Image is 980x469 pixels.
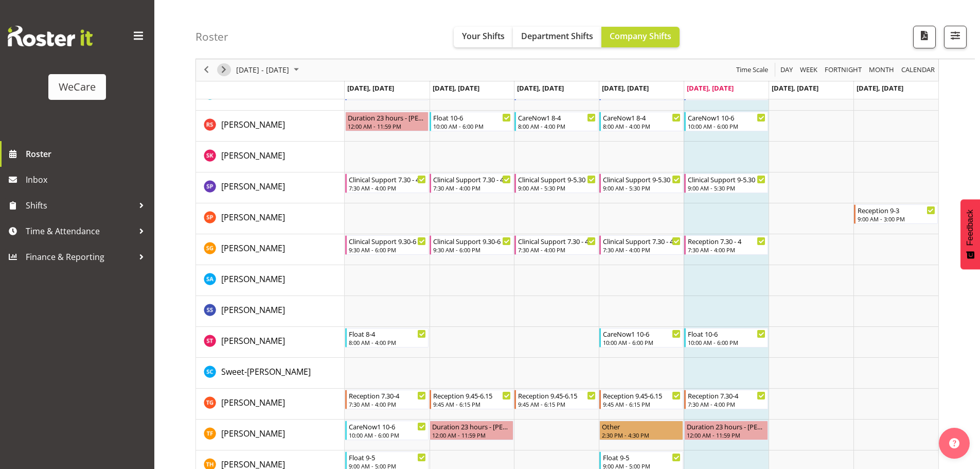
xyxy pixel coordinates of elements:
[599,235,683,255] div: Sanjita Gurung"s event - Clinical Support 7.30 - 4 Begin From Thursday, August 14, 2025 at 7:30:0...
[349,338,426,346] div: 8:00 AM - 4:00 PM
[221,335,285,346] span: [PERSON_NAME]
[221,181,285,192] span: [PERSON_NAME]
[900,64,936,77] span: calendar
[348,112,426,123] div: Duration 23 hours - [PERSON_NAME]
[514,173,598,193] div: Sabnam Pun"s event - Clinical Support 9-5.30 Begin From Wednesday, August 13, 2025 at 9:00:00 AM ...
[235,64,290,77] span: [DATE] - [DATE]
[200,64,213,77] button: Previous
[235,64,304,77] button: August 2025
[349,184,426,192] div: 7:30 AM - 4:00 PM
[603,184,681,192] div: 9:00 AM - 5:30 PM
[688,400,765,408] div: 7:30 AM - 4:00 PM
[823,64,864,77] button: Fortnight
[349,236,426,246] div: Clinical Support 9.30-6
[518,400,596,408] div: 9:45 AM - 6:15 PM
[345,390,429,409] div: Tayah Giesbrecht"s event - Reception 7.30-4 Begin From Monday, August 11, 2025 at 7:30:00 AM GMT+...
[688,236,765,246] div: Reception 7.30 - 4
[735,64,769,77] span: Time Scale
[944,26,967,48] button: Filter Shifts
[684,112,768,131] div: Rhianne Sharples"s event - CareNow1 10-6 Begin From Friday, August 15, 2025 at 10:00:00 AM GMT+12...
[517,83,564,93] span: [DATE], [DATE]
[687,421,765,431] div: Duration 23 hours - [PERSON_NAME]
[433,390,511,401] div: Reception 9.45-6.15
[196,420,345,450] td: Tessa Flynn resource
[430,173,513,193] div: Sabnam Pun"s event - Clinical Support 7.30 - 4 Begin From Tuesday, August 12, 2025 at 7:30:00 AM ...
[688,390,765,401] div: Reception 7.30-4
[688,112,765,123] div: CareNow1 10-6
[960,199,980,269] button: Feedback - Show survey
[349,421,426,431] div: CareNow1 10-6
[599,112,683,131] div: Rhianne Sharples"s event - CareNow1 8-4 Begin From Thursday, August 14, 2025 at 8:00:00 AM GMT+12...
[603,246,681,254] div: 7:30 AM - 4:00 PM
[221,180,285,193] a: [PERSON_NAME]
[349,400,426,408] div: 7:30 AM - 4:00 PM
[59,79,96,95] div: WeCare
[349,174,426,184] div: Clinical Support 7.30 - 4
[215,59,233,81] div: next period
[684,173,768,193] div: Sabnam Pun"s event - Clinical Support 9-5.30 Begin From Friday, August 15, 2025 at 9:00:00 AM GMT...
[221,118,285,131] a: [PERSON_NAME]
[221,397,285,408] span: [PERSON_NAME]
[684,235,768,255] div: Sanjita Gurung"s event - Reception 7.30 - 4 Begin From Friday, August 15, 2025 at 7:30:00 AM GMT+...
[599,421,683,440] div: Tessa Flynn"s event - Other Begin From Thursday, August 14, 2025 at 2:30:00 PM GMT+12:00 Ends At ...
[610,30,671,42] span: Company Shifts
[349,390,426,401] div: Reception 7.30-4
[196,296,345,327] td: Savanna Samson resource
[221,119,285,130] span: [PERSON_NAME]
[196,111,345,142] td: Rhianne Sharples resource
[603,328,681,339] div: CareNow1 10-6
[603,112,681,123] div: CareNow1 8-4
[221,150,285,161] span: [PERSON_NAME]
[196,389,345,420] td: Tayah Giesbrecht resource
[430,421,513,440] div: Tessa Flynn"s event - Duration 23 hours - Tessa Flynn Begin From Tuesday, August 12, 2025 at 12:0...
[684,328,768,348] div: Simone Turner"s event - Float 10-6 Begin From Friday, August 15, 2025 at 10:00:00 AM GMT+12:00 En...
[221,427,285,440] a: [PERSON_NAME]
[867,64,896,77] button: Timeline Month
[221,273,285,285] a: [PERSON_NAME]
[603,338,681,346] div: 10:00 AM - 6:00 PM
[233,59,305,81] div: August 11 - 17, 2025
[687,431,765,439] div: 12:00 AM - 11:59 PM
[221,335,285,347] a: [PERSON_NAME]
[26,223,134,239] span: Time & Attendance
[602,421,681,431] div: Other
[221,242,285,254] a: [PERSON_NAME]
[433,246,511,254] div: 9:30 AM - 6:00 PM
[779,64,795,77] button: Timeline Day
[433,112,511,123] div: Float 10-6
[349,328,426,339] div: Float 8-4
[601,27,680,47] button: Company Shifts
[221,149,285,162] a: [PERSON_NAME]
[432,431,511,439] div: 12:00 AM - 11:59 PM
[599,173,683,193] div: Sabnam Pun"s event - Clinical Support 9-5.30 Begin From Thursday, August 14, 2025 at 9:00:00 AM G...
[345,173,429,193] div: Sabnam Pun"s event - Clinical Support 7.30 - 4 Begin From Monday, August 11, 2025 at 7:30:00 AM G...
[196,234,345,265] td: Sanjita Gurung resource
[345,235,429,255] div: Sanjita Gurung"s event - Clinical Support 9.30-6 Begin From Monday, August 11, 2025 at 9:30:00 AM...
[599,390,683,409] div: Tayah Giesbrecht"s event - Reception 9.45-6.15 Begin From Thursday, August 14, 2025 at 9:45:00 AM...
[858,205,935,215] div: Reception 9-3
[518,184,596,192] div: 9:00 AM - 5:30 PM
[26,198,134,213] span: Shifts
[196,142,345,172] td: Saahit Kour resource
[196,358,345,389] td: Sweet-Lin Chan resource
[198,59,215,81] div: previous period
[221,366,311,378] a: Sweet-[PERSON_NAME]
[430,235,513,255] div: Sanjita Gurung"s event - Clinical Support 9.30-6 Begin From Tuesday, August 12, 2025 at 9:30:00 A...
[221,396,285,409] a: [PERSON_NAME]
[221,273,285,285] span: [PERSON_NAME]
[514,390,598,409] div: Tayah Giesbrecht"s event - Reception 9.45-6.15 Begin From Wednesday, August 13, 2025 at 9:45:00 A...
[196,265,345,296] td: Sarah Abbott resource
[824,64,863,77] span: Fortnight
[433,236,511,246] div: Clinical Support 9.30-6
[221,304,285,316] a: [PERSON_NAME]
[966,210,975,246] span: Feedback
[779,64,794,77] span: Day
[688,174,765,184] div: Clinical Support 9-5.30
[349,452,426,462] div: Float 9-5
[433,400,511,408] div: 9:45 AM - 6:15 PM
[221,366,311,377] span: Sweet-[PERSON_NAME]
[949,438,959,448] img: help-xxl-2.png
[513,27,601,47] button: Department Shifts
[684,421,768,440] div: Tessa Flynn"s event - Duration 23 hours - Tessa Flynn Begin From Friday, August 15, 2025 at 12:00...
[462,30,505,42] span: Your Shifts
